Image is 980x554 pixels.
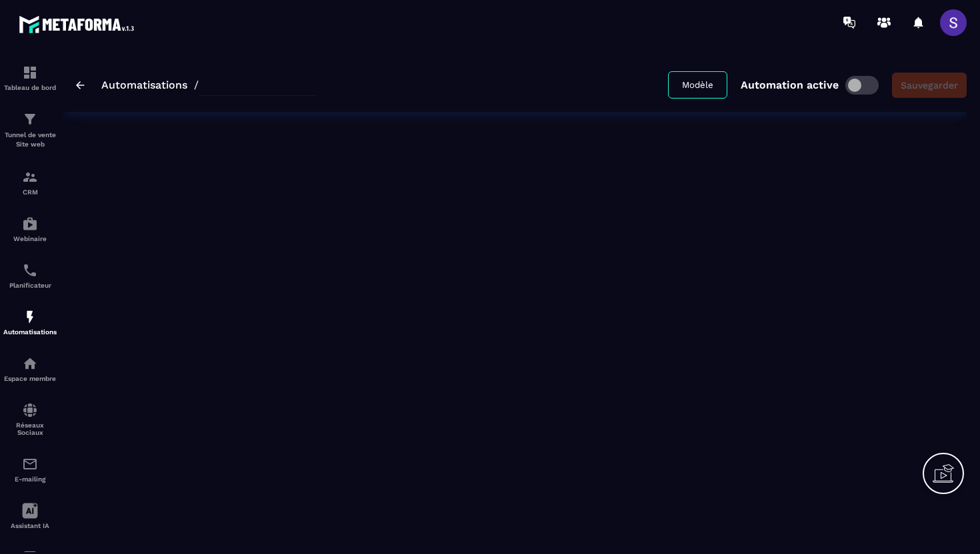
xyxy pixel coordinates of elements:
[3,346,57,392] a: automationsautomationsEspace membre
[3,252,57,299] a: schedulerschedulerPlanificateur
[3,446,57,493] a: emailemailE-mailing
[3,188,57,196] p: CRM
[3,282,57,289] p: Planificateur
[3,392,57,446] a: social-networksocial-networkRéseaux Sociaux
[3,522,57,529] p: Assistant IA
[194,79,199,91] span: /
[19,12,139,37] img: logo
[3,131,57,149] p: Tunnel de vente Site web
[22,262,38,278] img: scheduler
[22,309,38,325] img: automations
[3,235,57,242] p: Webinaire
[668,71,727,99] button: Modèle
[22,111,38,127] img: formation
[3,421,57,436] p: Réseaux Sociaux
[3,375,57,382] p: Espace membre
[3,84,57,91] p: Tableau de bord
[3,493,57,539] a: Assistant IA
[22,402,38,418] img: social-network
[3,101,57,159] a: formationformationTunnel de vente Site web
[22,65,38,81] img: formation
[3,328,57,336] p: Automatisations
[3,55,57,101] a: formationformationTableau de bord
[22,456,38,472] img: email
[3,159,57,206] a: formationformationCRM
[3,299,57,346] a: automationsautomationsAutomatisations
[22,169,38,185] img: formation
[3,475,57,483] p: E-mailing
[22,216,38,232] img: automations
[76,81,85,89] img: arrow
[741,79,839,91] p: Automation active
[22,356,38,372] img: automations
[101,79,187,91] a: Automatisations
[3,206,57,252] a: automationsautomationsWebinaire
